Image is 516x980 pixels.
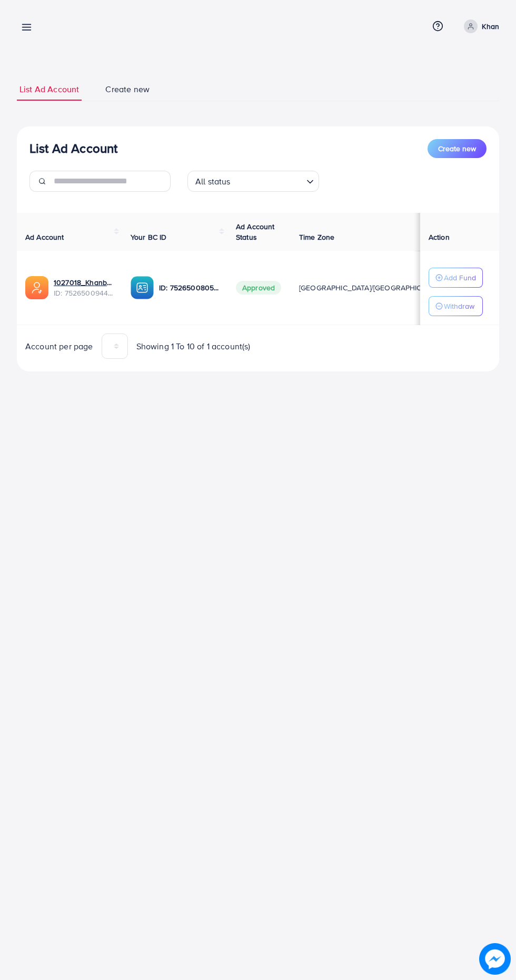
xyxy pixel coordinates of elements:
[482,20,499,33] p: Khan
[444,271,476,284] p: Add Fund
[460,19,499,33] a: Khan
[234,172,302,189] input: Search for option
[131,276,154,299] img: ic-ba-acc.ded83a64.svg
[429,232,450,242] span: Action
[54,288,114,298] span: ID: 7526500944935256080
[29,141,117,156] h3: List Ad Account
[136,340,251,352] span: Showing 1 To 10 of 1 account(s)
[236,221,275,242] span: Ad Account Status
[429,268,483,288] button: Add Fund
[19,83,79,95] span: List Ad Account
[428,139,487,158] button: Create new
[444,300,474,312] p: Withdraw
[438,143,476,154] span: Create new
[131,232,167,242] span: Your BC ID
[25,232,64,242] span: Ad Account
[54,277,114,299] div: <span class='underline'>1027018_Khanbhia_1752400071646</span></br>7526500944935256080
[187,171,319,192] div: Search for option
[236,281,281,295] span: Approved
[105,83,150,95] span: Create new
[299,232,334,242] span: Time Zone
[25,340,93,352] span: Account per page
[25,276,48,299] img: ic-ads-acc.e4c84228.svg
[299,282,445,293] span: [GEOGRAPHIC_DATA]/[GEOGRAPHIC_DATA]
[429,296,483,316] button: Withdraw
[193,174,233,189] span: All status
[481,945,508,972] img: image
[159,281,219,294] p: ID: 7526500805902909457
[54,277,114,288] a: 1027018_Khanbhia_1752400071646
